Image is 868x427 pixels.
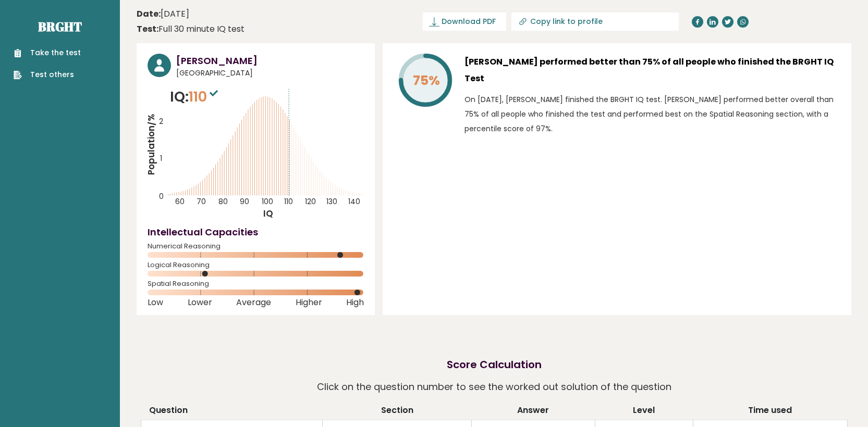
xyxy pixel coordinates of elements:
b: Test: [137,23,158,35]
a: Take the test [14,47,81,58]
span: Download PDF [442,16,496,27]
tspan: 60 [175,196,185,207]
tspan: 140 [348,196,360,207]
tspan: IQ [263,207,273,220]
span: Lower [188,300,212,305]
tspan: 75% [413,71,440,90]
th: Section [323,404,471,420]
span: [GEOGRAPHIC_DATA] [176,68,364,79]
tspan: 80 [218,196,228,207]
span: Logical Reasoning [148,263,364,267]
span: Spatial Reasoning [148,282,364,286]
span: High [346,300,364,305]
tspan: 1 [160,153,162,164]
span: Numerical Reasoning [148,244,364,248]
tspan: 110 [284,196,293,207]
span: 110 [189,87,221,106]
th: Time used [693,404,847,420]
h3: [PERSON_NAME] [176,54,364,68]
h3: [PERSON_NAME] performed better than 75% of all people who finished the BRGHT IQ Test [464,54,840,87]
th: Question [141,404,323,420]
tspan: 70 [197,196,206,207]
tspan: 0 [159,191,164,202]
a: Brght [38,18,82,35]
h2: Score Calculation [447,357,542,372]
a: Test others [14,69,81,80]
th: Level [595,404,693,420]
span: Higher [296,300,322,305]
tspan: 100 [262,196,273,207]
th: Answer [471,404,595,420]
tspan: 2 [159,116,163,127]
tspan: 90 [240,196,249,207]
a: Download PDF [423,12,506,31]
time: [DATE] [137,8,189,20]
span: Average [236,300,271,305]
p: On [DATE], [PERSON_NAME] finished the BRGHT IQ test. [PERSON_NAME] performed better overall than ... [464,92,840,136]
p: Click on the question number to see the worked out solution of the question [317,378,671,396]
tspan: 130 [326,196,337,207]
tspan: 120 [305,196,316,207]
tspan: Population/% [145,114,157,175]
b: Date: [137,8,161,20]
div: Full 30 minute IQ test [137,23,244,35]
h4: Intellectual Capacities [148,225,364,239]
p: IQ: [170,86,221,107]
span: Low [148,300,163,305]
